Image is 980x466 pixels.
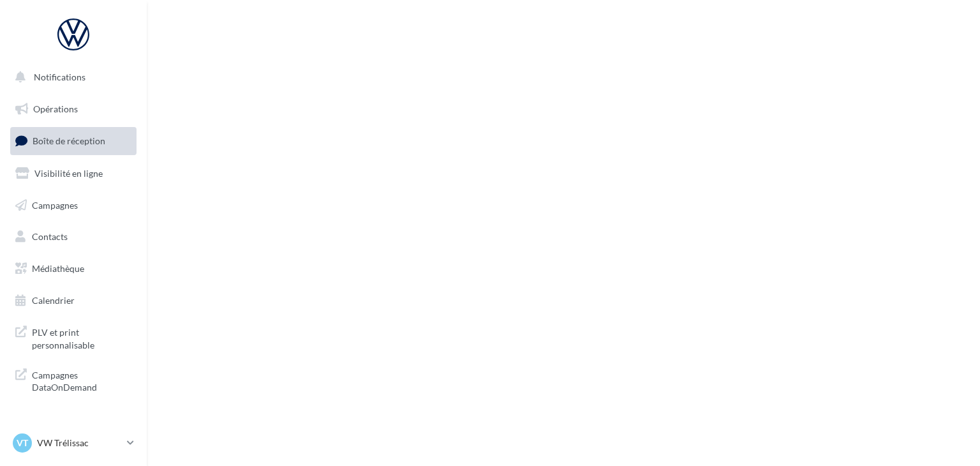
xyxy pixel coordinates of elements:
span: Médiathèque [32,263,84,274]
a: Campagnes DataOnDemand [8,361,139,399]
span: Contacts [32,231,68,242]
span: Notifications [34,71,85,82]
a: VT VW Trélissac [10,431,137,455]
span: Opérations [33,103,78,114]
span: PLV et print personnalisable [32,324,131,351]
a: PLV et print personnalisable [8,319,139,356]
span: Visibilité en ligne [34,168,103,179]
span: Calendrier [32,295,75,306]
span: Campagnes DataOnDemand [32,366,131,394]
a: Calendrier [8,287,139,314]
span: Campagnes [32,199,78,210]
span: VT [17,437,28,449]
a: Médiathèque [8,255,139,282]
button: Notifications [8,64,134,91]
p: VW Trélissac [37,437,122,449]
span: Boîte de réception [33,135,105,146]
a: Visibilité en ligne [8,160,139,187]
a: Boîte de réception [8,127,139,154]
a: Opérations [8,96,139,123]
a: Campagnes [8,192,139,219]
a: Contacts [8,223,139,250]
